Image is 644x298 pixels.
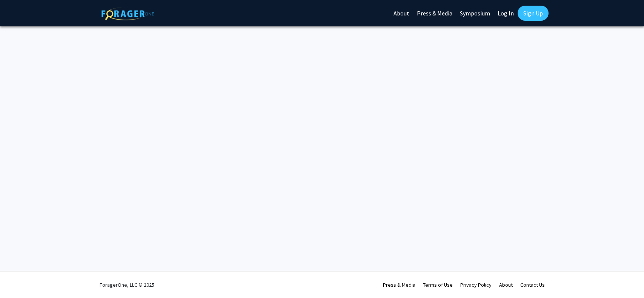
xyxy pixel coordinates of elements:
a: Press & Media [383,281,415,288]
a: Terms of Use [423,281,453,288]
a: Contact Us [520,281,545,288]
a: Privacy Policy [460,281,492,288]
a: Sign Up [518,6,549,21]
a: About [499,281,513,288]
div: ForagerOne, LLC © 2025 [100,272,154,298]
img: ForagerOne Logo [101,7,154,20]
